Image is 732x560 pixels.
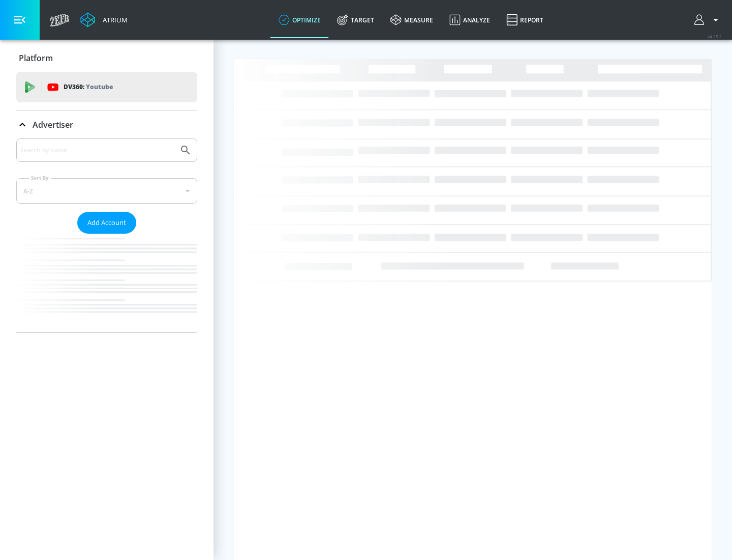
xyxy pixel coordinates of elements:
[19,52,53,64] p: Platform
[708,34,722,39] span: v 4.25.2
[29,175,51,181] label: Sort By
[329,2,382,38] a: Target
[99,15,128,24] div: Atrium
[33,119,73,130] p: Advertiser
[77,212,136,234] button: Add Account
[87,217,126,229] span: Add Account
[16,138,197,332] div: Advertiser
[270,2,329,38] a: optimize
[16,44,197,72] div: Platform
[16,234,197,332] nav: list of Advertiser
[86,81,113,92] p: Youtube
[16,110,197,139] div: Advertiser
[16,178,197,204] div: A-Z
[20,144,174,157] input: Search by name
[498,2,552,38] a: Report
[16,72,197,102] div: DV360: Youtube
[80,12,128,27] a: Atrium
[382,2,441,38] a: measure
[64,81,113,93] p: DV360:
[441,2,498,38] a: Analyze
